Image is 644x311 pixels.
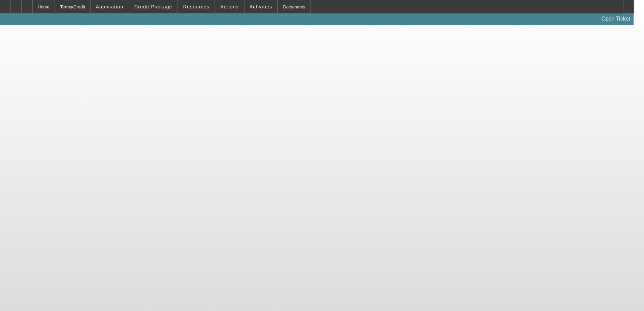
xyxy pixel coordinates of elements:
span: Activities [250,4,272,9]
span: Actions [220,4,239,9]
button: Activities [245,0,278,13]
button: Resources [178,0,215,13]
span: Credit Package [134,4,172,9]
button: Credit Package [129,0,178,13]
span: Resources [183,4,210,9]
button: Application [91,0,128,13]
span: Application [96,4,123,9]
button: Actions [215,0,244,13]
a: Open Ticket [599,13,633,25]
